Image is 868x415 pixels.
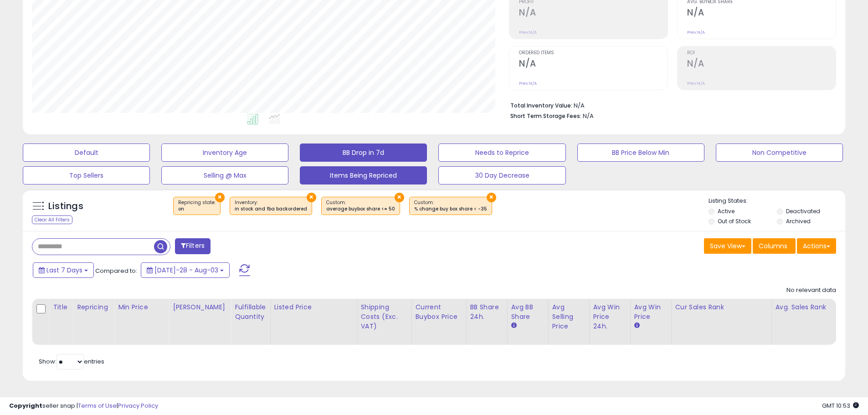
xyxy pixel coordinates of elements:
[161,166,288,184] button: Selling @ Max
[39,357,104,366] span: Show: entries
[552,302,586,331] div: Avg Selling Price
[519,58,668,71] h2: N/A
[519,7,668,20] h2: N/A
[414,206,487,212] div: % change buy box share < -35
[77,302,110,312] div: Repricing
[154,266,218,275] span: [DATE]-28 - Aug-03
[519,51,668,56] span: Ordered Items
[797,238,836,254] button: Actions
[753,238,796,254] button: Columns
[141,262,230,278] button: [DATE]-28 - Aug-03
[634,302,668,322] div: Avg Win Price
[510,112,581,120] b: Short Term Storage Fees:
[776,302,868,312] div: Avg. Sales Rank
[687,81,705,86] small: Prev: N/A
[438,166,565,184] button: 30 Day Decrease
[235,199,307,213] span: Inventory :
[300,143,427,162] button: BB Drop in 7d
[53,302,69,312] div: Title
[786,286,836,295] div: No relevant data
[48,200,83,213] h5: Listings
[33,262,94,278] button: Last 7 Days
[161,143,288,162] button: Inventory Age
[438,143,565,162] button: Needs to Reprice
[709,197,845,205] p: Listing States:
[118,302,165,312] div: Min Price
[118,401,158,410] a: Privacy Policy
[9,402,158,410] div: seller snap | |
[307,193,316,202] button: ×
[326,206,395,212] div: average buybox share <= 50
[511,302,544,322] div: Avg BB Share
[687,7,836,20] h2: N/A
[414,199,487,213] span: Custom:
[23,166,150,184] button: Top Sellers
[361,302,408,331] div: Shipping Costs (Exc. VAT)
[675,302,768,312] div: Cur Sales Rank
[46,266,82,275] span: Last 7 Days
[718,207,734,215] label: Active
[95,266,137,275] span: Compared to:
[510,102,572,109] b: Total Inventory Value:
[583,112,594,120] span: N/A
[687,58,836,71] h2: N/A
[759,241,787,251] span: Columns
[510,99,829,110] li: N/A
[416,302,462,322] div: Current Buybox Price
[716,143,843,162] button: Non Competitive
[511,322,517,330] small: Avg BB Share.
[634,322,640,330] small: Avg Win Price.
[593,302,627,331] div: Avg Win Price 24h.
[519,81,537,86] small: Prev: N/A
[704,238,751,254] button: Save View
[687,51,836,56] span: ROI
[215,193,225,202] button: ×
[178,206,216,212] div: on
[178,199,216,213] span: Repricing state :
[235,302,266,322] div: Fulfillable Quantity
[487,193,496,202] button: ×
[395,193,404,202] button: ×
[78,401,117,410] a: Terms of Use
[786,217,811,225] label: Archived
[822,401,859,410] span: 2025-08-11 10:53 GMT
[32,215,72,224] div: Clear All Filters
[235,206,307,212] div: in stock and fba backordered
[274,302,353,312] div: Listed Price
[173,302,227,312] div: [PERSON_NAME]
[786,207,820,215] label: Deactivated
[300,166,427,184] button: Items Being Repriced
[718,217,751,225] label: Out of Stock
[9,401,42,410] strong: Copyright
[470,302,503,322] div: BB Share 24h.
[23,143,150,162] button: Default
[687,30,705,35] small: Prev: N/A
[519,30,537,35] small: Prev: N/A
[175,238,211,254] button: Filters
[577,143,704,162] button: BB Price Below Min
[326,199,395,213] span: Custom:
